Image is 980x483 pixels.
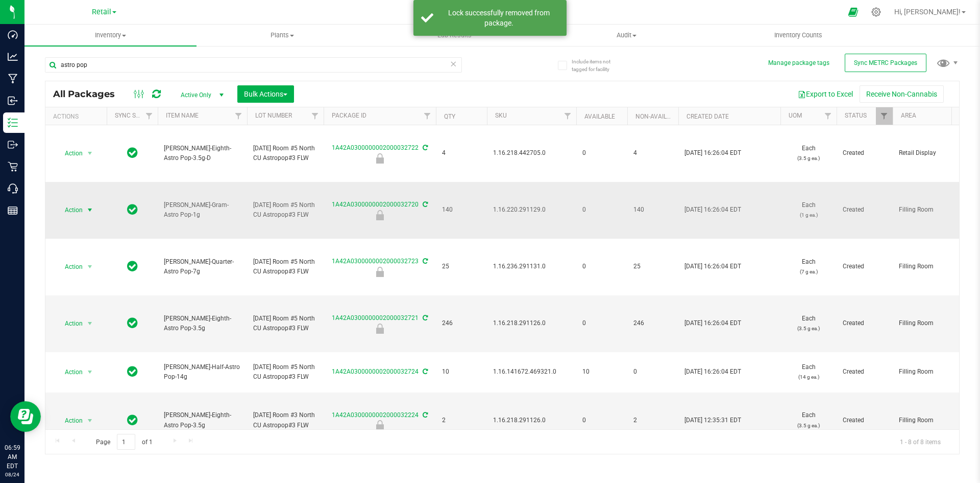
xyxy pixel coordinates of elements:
[842,2,865,22] span: Open Ecommerce Menu
[768,59,829,67] button: Manage package tags
[332,201,419,208] a: 1A42A0300000002000032720
[253,362,317,382] span: [DATE] Room #5 North CU Astropop#3 FLW
[493,205,570,215] span: 1.16.220.291129.0
[684,205,741,215] span: [DATE] 16:26:04 EDT
[84,260,96,274] span: select
[84,365,96,379] span: select
[332,258,419,265] a: 1A42A0300000002000032723
[582,367,621,377] span: 10
[92,8,111,16] span: Retail
[444,113,455,120] a: Qty
[253,257,317,277] span: [DATE] Room #5 North CU Astropop#3 FLW
[894,8,961,16] span: Hi, [PERSON_NAME]!
[24,31,197,40] span: Inventory
[787,210,830,220] p: (1 g ea.)
[439,8,559,28] div: Lock successfully removed from package.
[843,148,887,158] span: Created
[8,30,18,40] inline-svg: Dashboard
[230,107,247,125] a: Filter
[253,144,317,163] span: [DATE] Room #5 North CU Astropop#3 FLW
[56,146,83,160] span: Action
[635,113,681,120] a: Non-Available
[8,140,18,150] inline-svg: Outbound
[322,153,437,164] div: Newly Received
[237,85,294,103] button: Bulk Actions
[899,148,963,158] span: Retail Display
[582,148,621,158] span: 0
[45,57,462,73] input: Search Package ID, Item Name, SKU, Lot or Part Number...
[684,416,741,425] span: [DATE] 12:35:31 EDT
[493,416,570,425] span: 1.16.218.291126.0
[164,200,241,220] span: [PERSON_NAME]-Gram-Astro Pop-1g
[843,318,887,328] span: Created
[421,258,428,265] span: Sync from Compliance System
[684,367,741,377] span: [DATE] 16:26:04 EDT
[854,59,917,66] span: Sync METRC Packages
[332,112,366,119] a: Package ID
[787,144,830,163] span: Each
[164,144,241,163] span: [PERSON_NAME]-Eighth-Astro Pop-3.5g-D
[127,259,138,273] span: In Sync
[582,416,621,425] span: 0
[787,314,830,333] span: Each
[633,416,672,425] span: 2
[713,25,885,46] a: Inventory Counts
[8,96,18,106] inline-svg: Inbound
[843,367,887,377] span: Created
[442,262,481,271] span: 25
[322,210,437,220] div: Newly Received
[56,316,83,331] span: Action
[253,410,317,430] span: [DATE] Room #3 North CU Astropop#3 FLW
[442,205,481,215] span: 140
[5,443,20,471] p: 06:59 AM EDT
[24,25,197,46] a: Inventory
[164,314,241,333] span: [PERSON_NAME]-Eighth-Astro Pop-3.5g
[5,471,20,478] p: 08/24
[495,112,507,119] a: SKU
[820,107,837,125] a: Filter
[8,162,18,172] inline-svg: Retail
[899,367,963,377] span: Filling Room
[633,148,672,158] span: 4
[541,25,713,46] a: Audit
[84,316,96,331] span: select
[761,31,836,40] span: Inventory Counts
[141,107,158,125] a: Filter
[117,434,135,450] input: 1
[572,58,623,73] span: Include items not tagged for facility
[901,112,916,119] a: Area
[493,262,570,271] span: 1.16.236.291131.0
[787,421,830,430] p: (3.5 g ea.)
[442,367,481,377] span: 10
[253,314,317,333] span: [DATE] Room #5 North CU Astropop#3 FLW
[899,205,963,215] span: Filling Room
[8,183,18,194] inline-svg: Call Center
[843,205,887,215] span: Created
[53,113,103,120] div: Actions
[56,413,83,428] span: Action
[253,200,317,220] span: [DATE] Room #5 North CU Astropop#3 FLW
[419,107,436,125] a: Filter
[369,25,541,46] a: Lab Results
[421,368,428,375] span: Sync from Compliance System
[307,107,324,125] a: Filter
[633,367,672,377] span: 0
[899,416,963,425] span: Filling Room
[582,205,621,215] span: 0
[115,112,154,119] a: Sync Status
[442,416,481,425] span: 2
[633,262,672,271] span: 25
[442,318,481,328] span: 246
[332,314,419,321] a: 1A42A0300000002000032721
[322,324,437,334] div: Newly Received
[787,267,830,277] p: (7 g ea.)
[582,318,621,328] span: 0
[687,113,729,120] a: Created Date
[421,144,428,151] span: Sync from Compliance System
[845,54,926,72] button: Sync METRC Packages
[787,257,830,277] span: Each
[197,25,369,46] a: Plants
[421,201,428,208] span: Sync from Compliance System
[684,262,741,271] span: [DATE] 16:26:04 EDT
[127,413,138,427] span: In Sync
